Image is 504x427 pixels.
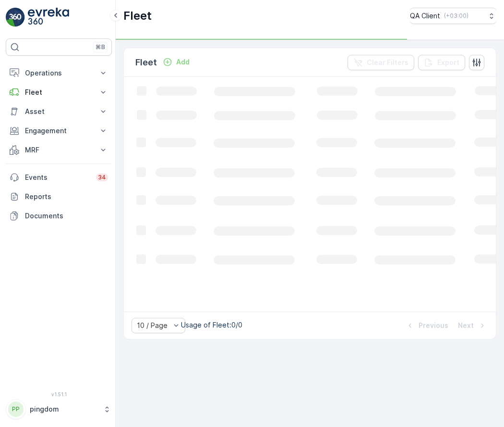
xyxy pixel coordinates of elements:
[6,140,112,160] button: MRF
[123,8,152,24] p: Fleet
[28,8,69,27] img: logo_light-DOdMpM7g.png
[8,402,24,417] div: PP
[135,56,157,69] p: Fleet
[25,211,108,221] p: Documents
[25,173,90,182] p: Events
[96,43,105,51] p: ⌘B
[457,320,488,331] button: Next
[25,145,93,155] p: MRF
[404,320,449,331] button: Previous
[6,63,112,83] button: Operations
[6,83,112,102] button: Fleet
[419,321,448,330] p: Previous
[418,55,465,70] button: Export
[6,102,112,121] button: Asset
[6,206,112,226] a: Documents
[6,168,112,187] a: Events34
[30,404,98,414] p: pingdom
[6,187,112,206] a: Reports
[176,57,190,67] p: Add
[458,321,474,330] p: Next
[410,8,496,24] button: QA Client(+03:00)
[25,68,93,78] p: Operations
[367,58,408,67] p: Clear Filters
[437,58,459,67] p: Export
[25,192,108,201] p: Reports
[348,55,414,70] button: Clear Filters
[6,391,112,397] span: v 1.51.1
[6,121,112,140] button: Engagement
[159,56,193,68] button: Add
[25,88,93,97] p: Fleet
[181,320,242,330] p: Usage of Fleet : 0/0
[98,174,106,181] p: 34
[410,11,440,21] p: QA Client
[444,12,468,20] p: ( +03:00 )
[25,107,93,116] p: Asset
[6,8,25,27] img: logo
[25,126,93,136] p: Engagement
[6,399,112,419] button: PPpingdom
